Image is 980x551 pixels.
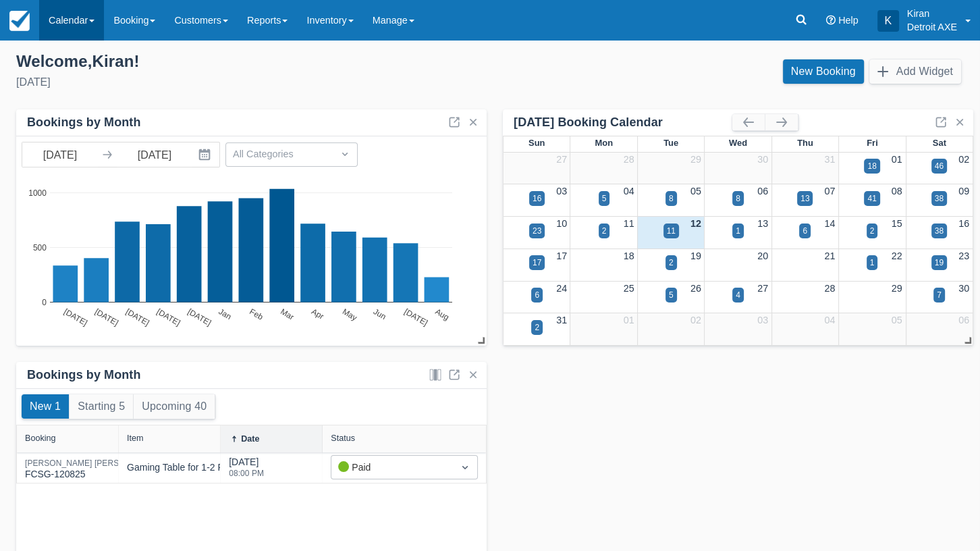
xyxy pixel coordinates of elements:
[669,192,674,205] div: 8
[25,434,56,443] div: Booking
[736,289,740,301] div: 4
[824,251,835,261] a: 21
[937,289,942,301] div: 7
[892,186,902,196] a: 08
[838,15,859,26] span: Help
[514,115,732,130] div: [DATE] Booking Calendar
[907,20,957,34] p: Detroit AXE
[667,225,676,237] div: 11
[958,186,969,196] a: 09
[690,154,701,165] a: 29
[624,251,634,261] a: 18
[892,154,902,165] a: 01
[602,192,607,205] div: 5
[192,142,219,167] button: Interact with the calendar and add the check-in date for your trip.
[869,59,961,84] button: Add Widget
[229,455,264,486] div: [DATE]
[935,257,944,269] div: 19
[127,434,144,443] div: Item
[70,394,133,419] button: Starting 5
[624,315,634,325] a: 01
[331,434,355,443] div: Status
[556,218,567,229] a: 10
[690,283,701,294] a: 26
[533,192,541,205] div: 16
[338,460,446,475] div: Paid
[729,138,747,148] span: Wed
[933,138,946,148] span: Sat
[935,160,944,172] div: 46
[624,154,634,165] a: 28
[824,154,835,165] a: 31
[800,192,809,205] div: 13
[797,138,813,148] span: Thu
[535,321,539,334] div: 2
[958,218,969,229] a: 16
[757,186,768,196] a: 06
[127,461,247,475] div: Gaming Table for 1-2 People
[824,218,835,229] a: 14
[624,218,634,229] a: 11
[757,283,768,294] a: 27
[556,186,567,196] a: 03
[935,192,944,205] div: 38
[757,251,768,261] a: 20
[624,186,634,196] a: 04
[556,251,567,261] a: 17
[690,315,701,325] a: 02
[669,289,674,301] div: 5
[736,225,740,237] div: 1
[690,251,701,261] a: 19
[958,315,969,325] a: 06
[338,147,352,161] span: Dropdown icon
[958,154,969,165] a: 02
[892,251,902,261] a: 22
[877,10,899,32] div: K
[27,367,141,383] div: Bookings by Month
[16,51,479,72] div: Welcome , Kiran !
[595,138,613,148] span: Mon
[134,394,215,419] button: Upcoming 40
[25,459,161,481] div: FCSG-120825
[27,115,141,130] div: Bookings by Month
[22,394,69,419] button: New 1
[533,257,541,269] div: 17
[802,225,807,237] div: 6
[556,315,567,325] a: 31
[892,218,902,229] a: 15
[533,225,541,237] div: 23
[867,138,878,148] span: Fri
[241,434,259,444] div: Date
[556,154,567,165] a: 27
[826,16,836,25] i: Help
[907,7,957,20] p: Kiran
[535,289,539,301] div: 6
[870,257,875,269] div: 1
[458,461,472,474] span: Dropdown icon
[824,186,835,196] a: 07
[867,160,876,172] div: 18
[669,257,674,269] div: 2
[556,283,567,294] a: 24
[757,218,768,229] a: 13
[867,192,876,205] div: 41
[9,11,30,31] img: checkfront-main-nav-mini-logo.png
[663,138,678,148] span: Tue
[229,469,264,477] div: 08:00 PM
[958,283,969,294] a: 30
[25,459,161,467] div: [PERSON_NAME] [PERSON_NAME]
[690,186,701,196] a: 05
[935,225,944,237] div: 38
[958,251,969,261] a: 23
[528,138,545,148] span: Sun
[824,315,835,325] a: 04
[892,315,902,325] a: 05
[824,283,835,294] a: 28
[624,283,634,294] a: 25
[690,218,701,229] a: 12
[16,74,479,90] div: [DATE]
[22,142,98,167] input: Start Date
[736,192,740,205] div: 8
[757,154,768,165] a: 30
[25,465,161,471] a: [PERSON_NAME] [PERSON_NAME]FCSG-120825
